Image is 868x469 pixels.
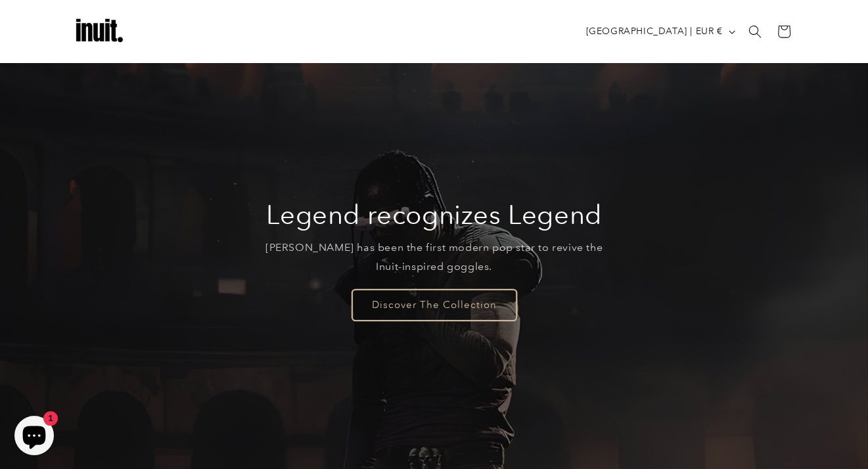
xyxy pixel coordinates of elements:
[73,5,126,58] img: Inuit Logo
[255,238,613,277] p: [PERSON_NAME] has been the first modern pop star to revive the Inuit-inspired goggles.
[11,416,58,458] inbox-online-store-chat: Shopify online store chat
[266,198,601,232] h2: Legend recognizes Legend
[741,17,769,46] summary: Search
[578,19,741,44] button: [GEOGRAPHIC_DATA] | EUR €
[586,24,723,38] span: [GEOGRAPHIC_DATA] | EUR €
[352,289,516,320] a: Discover The Collection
